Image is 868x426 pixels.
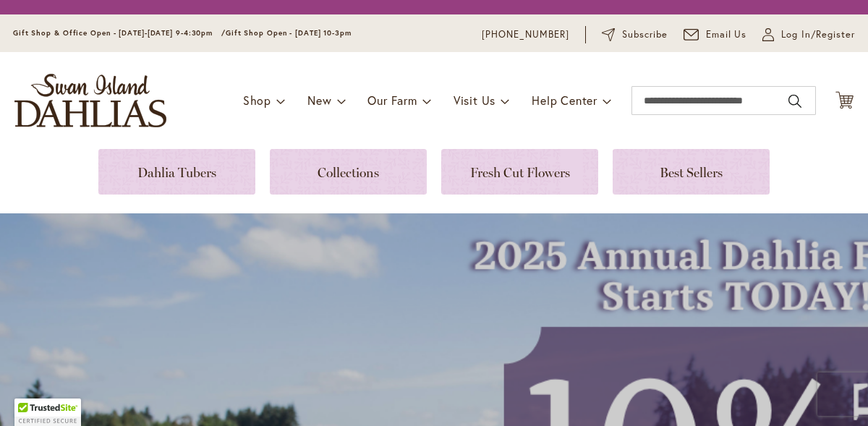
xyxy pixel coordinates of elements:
span: Gift Shop & Office Open - [DATE]-[DATE] 9-4:30pm / [13,28,226,38]
a: Email Us [684,27,747,42]
span: Gift Shop Open - [DATE] 10-3pm [226,28,352,38]
span: New [307,93,331,108]
span: Log In/Register [781,27,855,42]
a: store logo [14,74,166,127]
span: Help Center [532,93,597,108]
a: Subscribe [602,27,668,42]
a: Log In/Register [762,27,855,42]
div: TrustedSite Certified [14,399,81,426]
span: Subscribe [622,27,668,42]
span: Visit Us [454,93,495,108]
span: Email Us [706,27,747,42]
button: Search [788,90,801,113]
span: Our Farm [367,93,417,108]
span: Shop [243,93,271,108]
a: [PHONE_NUMBER] [482,27,569,42]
